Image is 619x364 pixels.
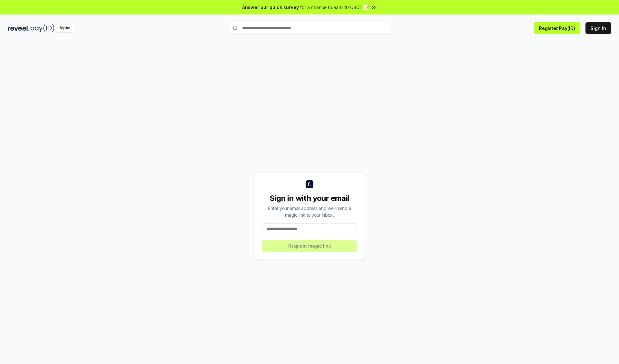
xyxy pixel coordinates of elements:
div: Alpha [56,24,74,32]
span: Answer our quick survey [242,4,299,11]
img: logo_small [306,180,313,188]
div: Enter your email address and we’ll send a magic link to your inbox. [262,205,357,218]
img: pay_id [31,24,54,32]
button: Register Pay(ID) [534,22,580,34]
img: reveel_dark [8,24,29,32]
div: Sign in with your email [262,193,357,203]
span: for a chance to earn 10 USDT 📝 [300,4,369,11]
button: Sign In [585,22,611,34]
